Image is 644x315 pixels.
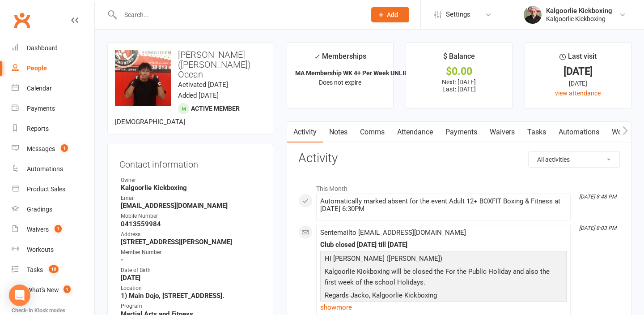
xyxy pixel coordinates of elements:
i: [DATE] 8:03 PM [579,225,616,231]
div: Calendar [27,85,52,92]
strong: [DATE] [121,274,261,282]
i: ✓ [314,52,320,61]
strong: [EMAIL_ADDRESS][DOMAIN_NAME] [121,202,261,210]
span: Active member [191,105,240,112]
input: Search... [118,9,360,21]
span: 1 [61,144,68,152]
div: Date of Birth [121,266,261,275]
a: Messages 1 [12,139,94,159]
h3: Contact information [119,156,261,169]
div: Address [121,230,261,239]
a: Automations [552,122,606,142]
a: Reports [12,119,94,139]
div: People [27,65,47,72]
div: Payments [27,105,55,112]
div: Kalgoorlie Kickboxing [546,7,612,15]
div: Workouts [27,246,54,253]
a: Comms [354,122,391,142]
img: image1748949611.png [115,50,171,106]
a: Attendance [391,122,439,142]
div: Waivers [27,226,49,233]
div: Gradings [27,206,52,213]
strong: 0413559984 [121,220,261,228]
strong: 1) Main Dojo, [STREET_ADDRESS]. [121,292,261,300]
p: Regards Jacko, Kalgoorlie Kickboxing [322,290,564,303]
a: Workouts [12,240,94,260]
a: Payments [12,99,94,119]
time: Activated [DATE] [178,81,228,89]
strong: [STREET_ADDRESS][PERSON_NAME] [121,238,261,246]
a: Notes [323,122,354,142]
a: Activity [287,122,323,142]
span: 1 [55,225,62,233]
strong: Kalgoorlie Kickboxing [121,184,261,192]
p: Hi [PERSON_NAME] ([PERSON_NAME]) [322,253,564,266]
span: Does not expire [319,79,361,86]
a: People [12,58,94,78]
div: Member Number [121,248,261,257]
img: thumb_image1664779456.png [524,6,542,24]
div: $0.00 [414,67,504,76]
a: Product Sales [12,179,94,199]
a: Tasks [521,122,552,142]
span: Settings [446,4,470,25]
div: Messages [27,145,55,152]
div: Open Intercom Messenger [9,285,30,306]
div: Email [121,194,261,203]
strong: - [121,256,261,264]
div: Tasks [27,266,43,273]
span: 1 [64,285,71,293]
div: $ Balance [443,51,475,67]
div: Dashboard [27,44,58,52]
i: [DATE] 8:48 PM [579,194,616,200]
span: Sent email to [EMAIL_ADDRESS][DOMAIN_NAME] [320,229,466,237]
a: Payments [439,122,483,142]
p: Next: [DATE] Last: [DATE] [414,78,504,93]
a: Waivers 1 [12,220,94,240]
div: Location [121,284,261,293]
p: Kalgoorlie Kickboxing will be closed the For the Public Holiday and also the first week of the sc... [322,266,564,290]
div: Memberships [314,51,366,67]
div: Automatically marked absent for the event Adult 12+ BOXFIT Boxing & Fitness at [DATE] 6:30PM [320,198,567,213]
div: Program [121,302,261,311]
div: Club closed [DATE] till [DATE] [320,241,567,249]
div: Product Sales [27,186,65,193]
h3: Activity [298,151,620,165]
a: Automations [12,159,94,179]
button: Add [371,7,409,22]
a: view attendance [555,90,601,97]
span: [DEMOGRAPHIC_DATA] [115,118,185,126]
h3: [PERSON_NAME] ([PERSON_NAME]) Ocean [115,50,266,79]
div: Automations [27,165,63,173]
a: Calendar [12,78,94,99]
div: Reports [27,125,49,132]
div: [DATE] [533,78,623,88]
div: Mobile Number [121,212,261,220]
div: Kalgoorlie Kickboxing [546,15,612,23]
div: Last visit [559,51,597,67]
a: Gradings [12,199,94,220]
a: Dashboard [12,38,94,58]
li: This Month [298,179,620,194]
a: Clubworx [11,9,33,31]
a: show more [320,301,567,314]
a: Waivers [483,122,521,142]
time: Added [DATE] [178,91,219,99]
span: Add [387,11,398,18]
a: Tasks 10 [12,260,94,280]
span: 10 [49,265,59,273]
a: What's New1 [12,280,94,300]
div: Owner [121,176,261,185]
div: What's New [27,286,59,293]
div: [DATE] [533,67,623,76]
strong: MA Membership WK 4+ Per Week UNLIMITED [295,69,423,77]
